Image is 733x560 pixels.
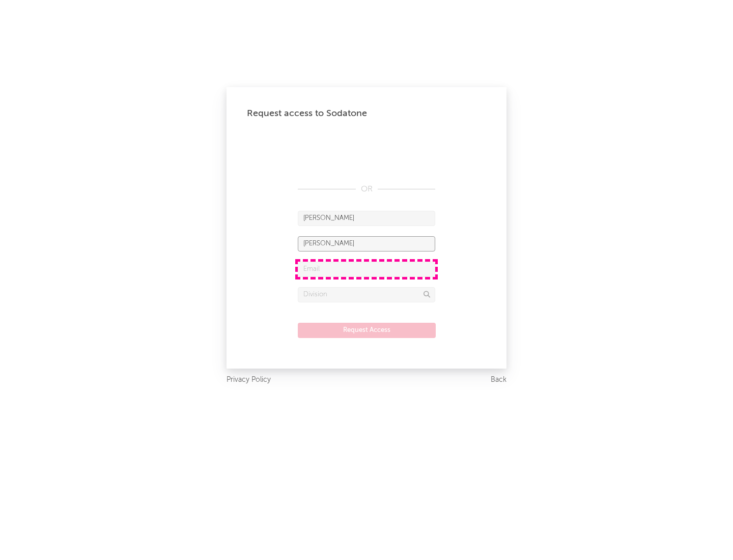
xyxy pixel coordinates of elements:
[298,323,436,338] button: Request Access
[491,374,506,386] a: Back
[298,183,435,195] div: OR
[298,236,435,251] input: Last Name
[247,107,486,120] div: Request access to Sodatone
[227,374,271,386] a: Privacy Policy
[298,211,435,226] input: First Name
[298,262,435,277] input: Email
[298,287,435,302] input: Division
